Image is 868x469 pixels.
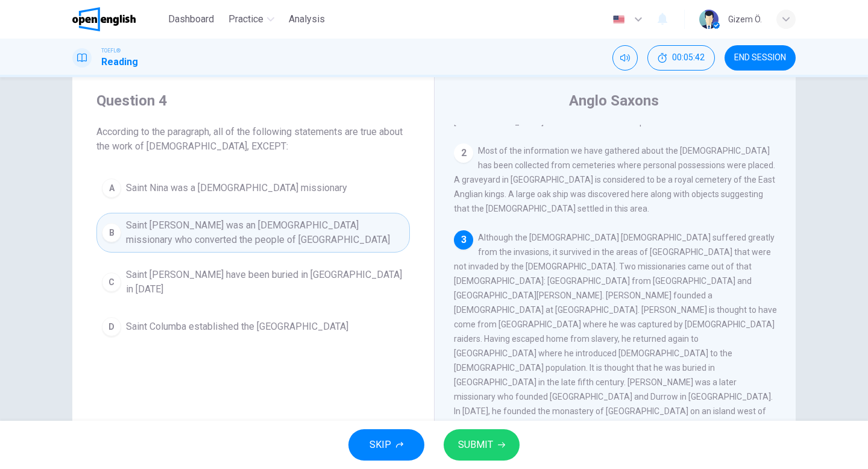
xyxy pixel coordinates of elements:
[96,312,410,342] button: DSaint Columba established the [GEOGRAPHIC_DATA]
[699,10,719,29] img: Profile picture
[102,223,121,242] div: B
[96,213,410,253] button: BSaint [PERSON_NAME] was an [DEMOGRAPHIC_DATA] missionary who converted the people of [GEOGRAPHIC...
[102,317,121,336] div: D
[647,45,715,71] button: 00:05:42
[96,125,410,154] span: According to the paragraph, all of the following statements are true about the work of [DEMOGRAPH...
[444,429,520,461] button: SUBMIT
[612,45,638,71] div: Mute
[101,46,121,55] span: TOEFL®
[370,436,391,453] span: SKIP
[168,12,214,27] span: Dashboard
[126,268,404,297] span: Saint [PERSON_NAME] have been buried in [GEOGRAPHIC_DATA] in [DATE]
[728,12,762,27] div: Gizem Ö.
[672,53,705,63] span: 00:05:42
[101,55,138,69] h1: Reading
[348,429,424,461] button: SKIP
[458,436,493,453] span: SUBMIT
[647,45,715,71] div: Hide
[102,178,121,198] div: A
[126,181,347,195] span: Saint Nina was a [DEMOGRAPHIC_DATA] missionary
[611,15,626,24] img: en
[96,91,410,110] h4: Question 4
[454,146,775,213] span: Most of the information we have gathered about the [DEMOGRAPHIC_DATA] has been collected from cem...
[126,319,348,334] span: Saint Columba established the [GEOGRAPHIC_DATA]
[289,12,325,27] span: Analysis
[163,8,219,30] button: Dashboard
[224,8,279,30] button: Practice
[96,262,410,302] button: CSaint [PERSON_NAME] have been buried in [GEOGRAPHIC_DATA] in [DATE]
[284,8,330,30] button: Analysis
[569,91,659,110] h4: Anglo Saxons
[228,12,263,27] span: Practice
[102,272,121,292] div: C
[454,230,473,250] div: 3
[725,45,796,71] button: END SESSION
[454,143,473,163] div: 2
[72,7,163,31] a: OpenEnglish logo
[454,233,777,430] span: Although the [DEMOGRAPHIC_DATA] [DEMOGRAPHIC_DATA] suffered greatly from the invasions, it surviv...
[126,218,404,247] span: Saint [PERSON_NAME] was an [DEMOGRAPHIC_DATA] missionary who converted the people of [GEOGRAPHIC_...
[72,7,136,31] img: OpenEnglish logo
[96,173,410,203] button: ASaint Nina was a [DEMOGRAPHIC_DATA] missionary
[734,53,786,63] span: END SESSION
